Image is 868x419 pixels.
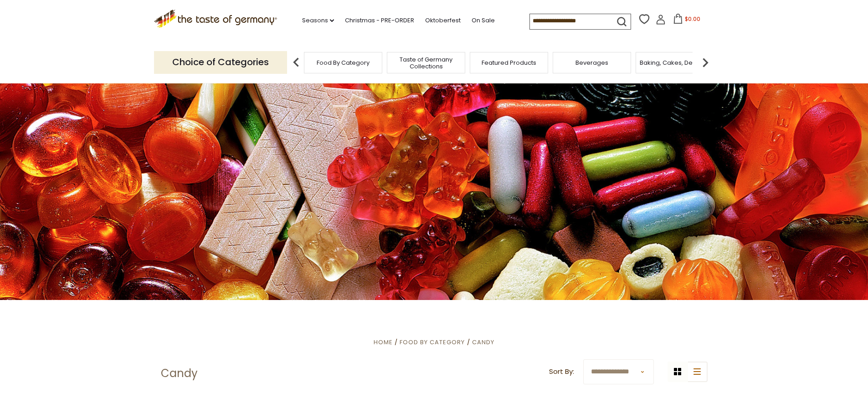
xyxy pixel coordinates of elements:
[575,59,608,66] a: Beverages
[696,53,714,72] img: next arrow
[374,338,393,347] a: Home
[472,338,494,347] a: Candy
[482,59,536,66] a: Featured Products
[154,51,287,73] p: Choice of Categories
[668,14,706,27] button: $0.00
[287,53,305,72] img: previous arrow
[161,367,198,380] h1: Candy
[640,59,710,66] a: Baking, Cakes, Desserts
[317,59,370,66] a: Food By Category
[472,16,495,26] a: On Sale
[345,16,414,26] a: Christmas - PRE-ORDER
[302,16,334,26] a: Seasons
[400,338,465,347] a: Food By Category
[390,56,462,70] a: Taste of Germany Collections
[425,16,461,26] a: Oktoberfest
[685,15,700,23] span: $0.00
[549,366,574,378] label: Sort By:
